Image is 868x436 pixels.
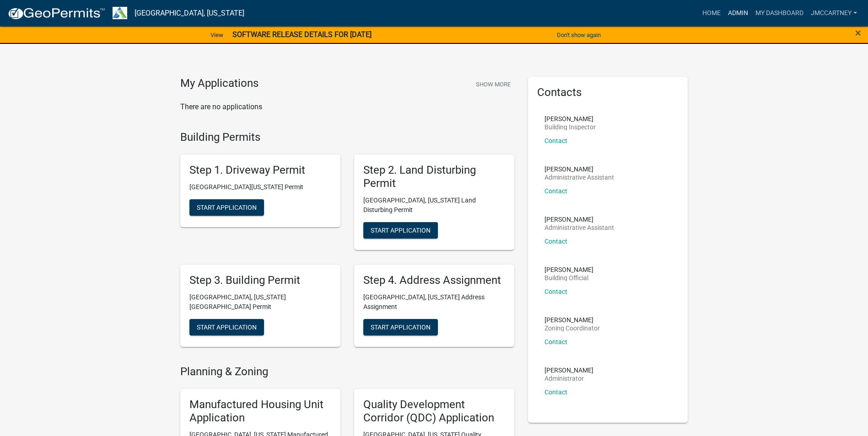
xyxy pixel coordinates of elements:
[180,131,514,144] h4: Building Permits
[545,317,600,323] p: [PERSON_NAME]
[363,274,505,287] h5: Step 4. Address Assignment
[545,367,593,373] p: [PERSON_NAME]
[545,216,614,223] p: [PERSON_NAME]
[699,5,724,22] a: Home
[363,196,505,215] p: [GEOGRAPHIC_DATA], [US_STATE] Land Disturbing Permit
[472,77,514,92] button: Show More
[855,27,861,38] button: Close
[189,274,331,287] h5: Step 3. Building Permit
[545,388,567,396] a: Contact
[189,292,331,312] p: [GEOGRAPHIC_DATA], [US_STATE][GEOGRAPHIC_DATA] Permit
[180,77,259,90] h4: My Applications
[232,30,372,39] strong: SOFTWARE RELEASE DETAILS FOR [DATE]
[545,338,567,346] a: Contact
[363,164,505,190] h5: Step 2. Land Disturbing Permit
[135,5,244,21] a: [GEOGRAPHIC_DATA], [US_STATE]
[545,124,596,130] p: Building Inspector
[545,275,593,281] p: Building Official
[371,226,431,234] span: Start Application
[545,325,600,331] p: Zoning Coordinator
[545,238,567,245] a: Contact
[197,204,257,211] span: Start Application
[855,27,861,39] span: ×
[807,5,861,22] a: jmccartney
[363,319,438,335] button: Start Application
[545,375,593,382] p: Administrator
[189,319,264,335] button: Start Application
[363,398,505,425] h5: Quality Development Corridor (QDC) Application
[189,164,331,177] h5: Step 1. Driveway Permit
[545,224,614,231] p: Administrative Assistant
[545,137,567,144] a: Contact
[363,222,438,239] button: Start Application
[207,27,227,43] a: View
[545,187,567,195] a: Contact
[545,174,614,181] p: Administrative Assistant
[545,288,567,295] a: Contact
[752,5,807,22] a: My Dashboard
[545,166,614,172] p: [PERSON_NAME]
[113,7,127,19] img: Troup County, Georgia
[189,199,264,216] button: Start Application
[553,27,604,43] button: Don't show again
[545,266,593,273] p: [PERSON_NAME]
[724,5,752,22] a: Admin
[545,116,596,122] p: [PERSON_NAME]
[363,292,505,312] p: [GEOGRAPHIC_DATA], [US_STATE] Address Assignment
[180,101,514,112] p: There are no applications
[189,182,331,192] p: [GEOGRAPHIC_DATA][US_STATE] Permit
[189,398,331,425] h5: Manufactured Housing Unit Application
[197,323,257,330] span: Start Application
[180,365,514,378] h4: Planning & Zoning
[537,86,679,99] h5: Contacts
[371,323,431,330] span: Start Application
